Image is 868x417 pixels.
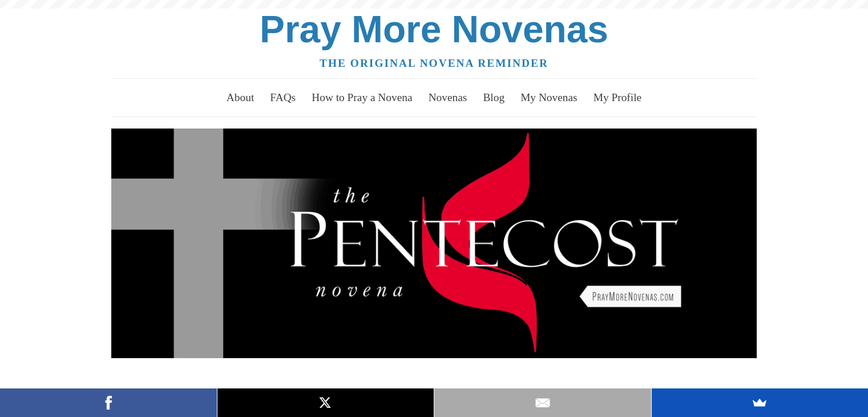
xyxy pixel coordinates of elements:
[422,82,474,114] a: Novenas
[434,388,651,417] a: Email
[534,394,551,411] img: Email
[317,394,334,411] img: X
[100,394,117,411] img: Facebook
[587,82,648,114] a: My Profile
[477,82,511,114] a: Blog
[220,82,261,114] a: About
[751,394,768,411] img: SumoMe
[514,82,584,114] a: My Novenas
[260,8,608,50] a: Pray More Novenas
[320,57,548,69] a: The original novena reminder
[305,82,419,114] a: How to Pray a Novena
[217,388,434,417] a: X
[264,82,302,114] a: FAQs
[111,129,757,359] img: Novena to the Holy Spirit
